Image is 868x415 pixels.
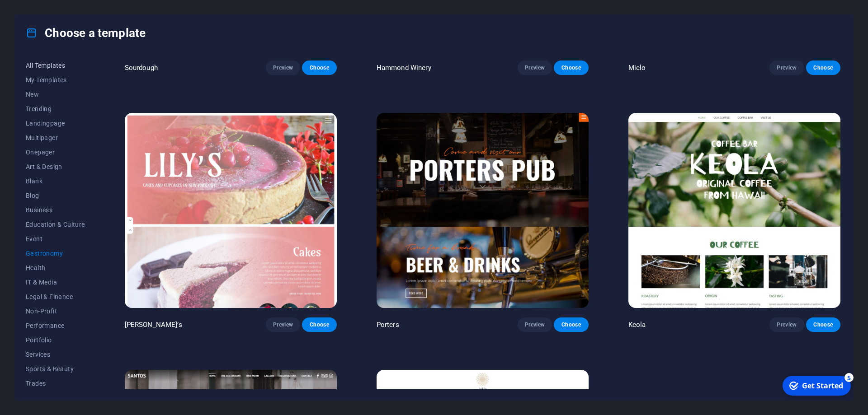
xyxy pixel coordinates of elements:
button: All Templates [26,58,85,73]
span: Sports & Beauty [26,365,85,373]
span: Choose [309,64,329,71]
h4: Choose a template [26,26,146,40]
button: Multipager [26,131,85,145]
span: Health [26,264,85,271]
span: Non-Profit [26,308,85,315]
button: Business [26,203,85,217]
span: Preview [273,321,293,328]
button: Preview [769,61,804,75]
div: Get Started 5 items remaining, 0% complete [5,4,73,23]
button: Services [26,347,85,362]
div: 5 [67,1,76,10]
span: Choose [561,321,581,328]
span: Choose [561,64,581,71]
button: Choose [806,317,840,332]
span: Preview [525,321,545,328]
img: Lily’s [125,113,337,308]
button: Preview [266,61,300,75]
span: Preview [777,64,797,71]
span: Choose [309,321,329,328]
span: Landingpage [26,120,85,127]
button: Gastronomy [26,246,85,261]
button: Choose [302,317,336,332]
span: Blank [26,177,85,185]
button: Blank [26,174,85,188]
button: Legal & Finance [26,289,85,304]
span: New [26,91,85,98]
span: Choose [813,64,833,71]
p: Hammond Winery [377,63,431,72]
button: Blog [26,188,85,203]
span: Business [26,206,85,214]
button: Choose [554,61,588,75]
button: Sports & Beauty [26,362,85,376]
span: Preview [273,64,293,71]
button: My Templates [26,73,85,87]
button: Preview [518,61,552,75]
img: Porters [377,113,589,308]
button: Health [26,261,85,275]
span: My Templates [26,76,85,84]
span: Preview [525,64,545,71]
p: Mielo [628,63,646,72]
button: Non-Profit [26,304,85,318]
button: Education & Culture [26,217,85,232]
button: Onepager [26,145,85,159]
span: All Templates [26,62,85,69]
button: Preview [769,317,804,332]
div: Get Started [24,9,66,19]
button: Trending [26,102,85,116]
span: Art & Design [26,163,85,170]
p: Keola [628,320,646,329]
img: Keola [628,113,840,308]
button: Event [26,232,85,246]
span: Services [26,351,85,358]
button: Choose [554,317,588,332]
p: Porters [377,320,399,329]
span: Onepager [26,149,85,156]
span: Gastronomy [26,250,85,257]
span: Trending [26,105,85,112]
button: Choose [806,61,840,75]
button: Choose [302,61,336,75]
button: Preview [266,317,300,332]
p: [PERSON_NAME]’s [125,320,182,329]
button: New [26,87,85,102]
button: IT & Media [26,275,85,289]
button: Performance [26,318,85,333]
span: Multipager [26,134,85,141]
span: Performance [26,322,85,329]
span: Legal & Finance [26,293,85,300]
button: Preview [518,317,552,332]
p: Sourdough [125,63,158,72]
button: Landingpage [26,116,85,131]
span: IT & Media [26,279,85,286]
span: Choose [813,321,833,328]
span: Blog [26,192,85,199]
button: Art & Design [26,159,85,174]
button: Portfolio [26,333,85,347]
span: Education & Culture [26,221,85,228]
span: Event [26,235,85,242]
span: Trades [26,380,85,387]
span: Preview [777,321,797,328]
button: Trades [26,376,85,391]
span: Portfolio [26,336,85,344]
